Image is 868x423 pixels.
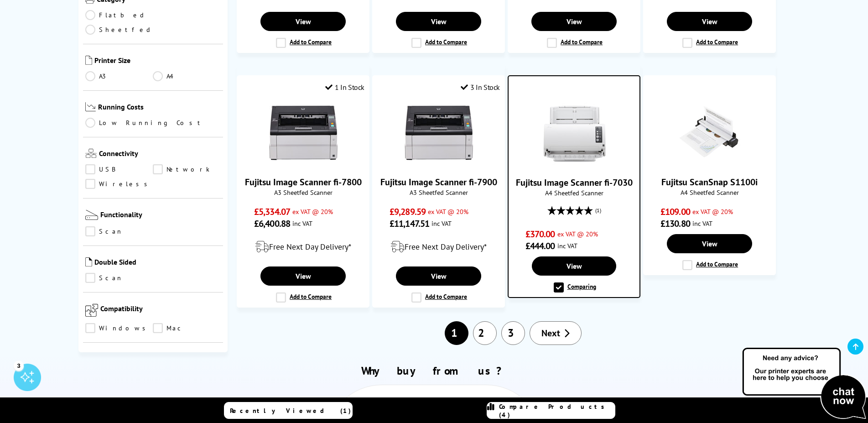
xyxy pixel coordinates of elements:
[292,207,333,216] span: ex VAT @ 20%
[260,12,345,31] a: View
[85,71,153,81] a: A3
[390,218,429,230] span: £11,147.51
[487,402,615,419] a: Compare Products (4)
[94,257,221,268] span: Double Sided
[245,176,362,188] a: Fujitsu Image Scanner fi-7800
[525,228,555,240] span: £370.00
[411,292,467,303] label: Add to Compare
[85,323,153,333] a: Windows
[260,266,345,286] a: View
[532,256,616,276] a: View
[396,12,481,31] a: View
[431,219,452,228] span: inc VAT
[740,346,868,421] img: Open Live Chat window
[85,56,92,65] img: Printer Size
[85,273,153,283] a: Scan
[95,364,773,378] h2: Why buy from us?
[595,202,601,219] span: (1)
[501,321,525,345] a: 3
[648,188,771,197] span: A4 Sheetfed Scanner
[94,56,221,67] span: Printer Size
[661,176,758,188] a: Fujitsu ScanSnap S1100i
[85,226,153,236] a: Scan
[540,99,608,167] img: Fujitsu Image Scanner fi-7030
[428,207,468,216] span: ex VAT @ 20%
[85,149,97,158] img: Connectivity
[380,176,497,188] a: Fujitsu Image Scanner fi-7900
[224,402,353,419] a: Recently Viewed (1)
[100,304,221,319] span: Compatibility
[85,179,153,189] a: Wireless
[85,210,98,220] img: Functionality
[14,360,24,371] div: 3
[692,219,712,228] span: inc VAT
[660,218,690,230] span: £130.80
[230,407,351,415] span: Recently Viewed (1)
[667,234,752,253] a: View
[390,206,426,218] span: £9,289.59
[461,83,500,92] div: 3 In Stock
[85,10,153,20] a: Flatbed
[682,260,738,270] label: Add to Compare
[692,207,733,216] span: ex VAT @ 20%
[242,188,364,197] span: A3 Sheetfed Scanner
[557,241,577,250] span: inc VAT
[85,25,153,35] a: Sheetfed
[547,38,603,48] label: Add to Compare
[98,102,221,114] span: Running Costs
[254,218,290,230] span: £6,400.88
[153,71,221,81] a: A4
[660,206,690,218] span: £109.00
[541,327,560,339] span: Next
[525,240,555,252] span: £444.00
[530,321,582,345] a: Next
[411,38,467,48] label: Add to Compare
[377,234,500,260] div: modal_delivery
[396,266,481,286] a: View
[676,160,744,169] a: Fujitsu ScanSnap S1100i
[254,206,290,218] span: £5,334.07
[153,323,221,333] a: Mac
[85,304,98,317] img: Compatibility
[269,99,338,167] img: Fujitsu Image Scanner fi-7800
[85,118,221,128] a: Low Running Cost
[153,164,221,174] a: Network
[85,164,153,174] a: USB
[85,257,92,266] img: Double Sided
[405,99,473,167] img: Fujitsu Image Scanner fi-7900
[676,99,744,167] img: Fujitsu ScanSnap S1100i
[540,160,608,169] a: Fujitsu Image Scanner fi-7030
[531,12,616,31] a: View
[667,12,752,31] a: View
[325,83,364,92] div: 1 In Stock
[100,210,221,222] span: Functionality
[377,188,500,197] span: A3 Sheetfed Scanner
[99,149,221,160] span: Connectivity
[554,282,596,292] label: Comparing
[513,188,635,197] span: A4 Sheetfed Scanner
[516,177,633,188] a: Fujitsu Image Scanner fi-7030
[242,234,364,260] div: modal_delivery
[85,102,96,112] img: Running Costs
[269,160,338,169] a: Fujitsu Image Scanner fi-7800
[276,292,332,303] label: Add to Compare
[682,38,738,48] label: Add to Compare
[405,160,473,169] a: Fujitsu Image Scanner fi-7900
[557,230,598,238] span: ex VAT @ 20%
[292,219,312,228] span: inc VAT
[499,402,615,419] span: Compare Products (4)
[473,321,497,345] a: 2
[276,38,332,48] label: Add to Compare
